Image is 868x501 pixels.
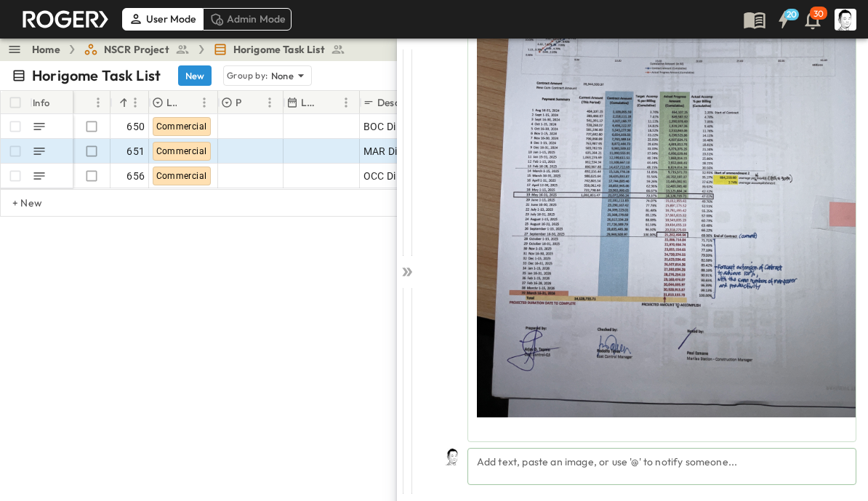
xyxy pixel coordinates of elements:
[180,95,196,111] button: Sort
[12,196,21,210] p: + New
[233,42,325,57] span: Horigome Task List
[122,8,203,30] div: User Mode
[363,144,447,159] span: MAR Direct Toplis
[444,448,462,465] img: Profile Picture
[126,169,145,183] span: 656
[196,94,213,111] button: Menu
[261,94,278,111] button: Menu
[156,121,207,132] span: Commercial
[104,42,169,57] span: NSCR Project
[227,68,268,83] p: Group by:
[377,95,430,110] p: Description
[271,68,294,83] p: None
[33,82,50,123] div: Info
[178,65,212,86] button: New
[79,95,95,111] button: Sort
[467,448,856,485] div: Add text, paste an image, or use '@' to notify someone...
[116,95,132,111] button: Sort
[835,9,856,31] img: Profile Picture
[363,169,446,183] span: OCC Direct Toplis
[30,91,73,114] div: Info
[245,95,261,111] button: Sort
[236,95,242,110] p: Priority
[89,94,107,111] button: Menu
[126,119,145,134] span: 650
[32,42,354,57] nav: breadcrumbs
[337,94,355,111] button: Menu
[321,95,337,111] button: Sort
[166,95,177,110] p: Log
[126,94,144,111] button: Menu
[813,8,824,20] p: 30
[126,144,145,159] span: 651
[301,95,318,110] p: Last Email Date
[156,171,207,181] span: Commercial
[203,8,292,30] div: Admin Mode
[787,9,797,20] h6: 20
[156,146,207,156] span: Commercial
[363,119,446,134] span: BOC Direct Toplis
[32,65,161,86] p: Horigome Task List
[32,42,60,57] a: Home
